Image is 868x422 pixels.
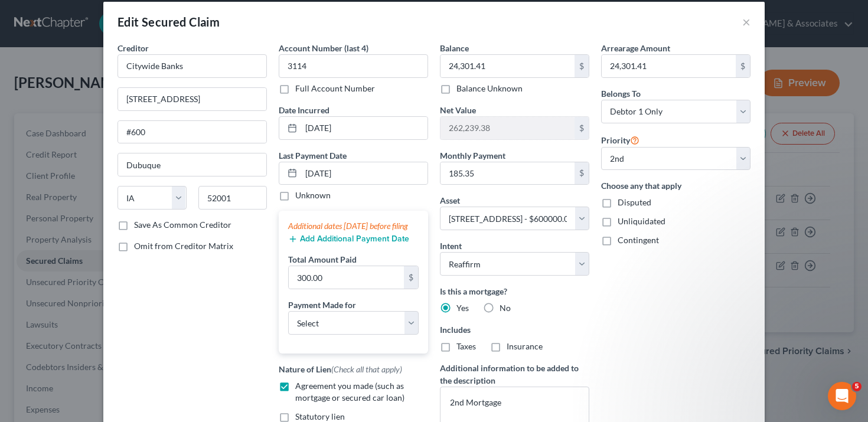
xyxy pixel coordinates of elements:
label: Net Value [440,104,476,116]
div: $ [736,55,750,77]
span: Omit from Creditor Matrix [134,241,233,251]
input: Apt, Suite, etc... [118,121,266,143]
div: Edit Secured Claim [118,14,220,30]
input: Enter zip... [198,186,267,210]
div: $ [575,162,589,185]
label: Monthly Payment [440,149,505,162]
input: 0.00 [602,55,736,77]
span: 5 [852,382,862,391]
span: Unliquidated [618,216,665,226]
input: Enter address... [118,88,266,110]
input: 0.00 [440,55,575,77]
label: Choose any that apply [601,179,750,192]
label: Nature of Lien [279,363,402,375]
label: Balance [440,42,469,54]
input: XXXX [279,54,428,78]
label: Arrearage Amount [601,42,670,54]
input: 0.00 [440,162,575,185]
span: (Check all that apply) [331,364,402,374]
span: Contingent [618,235,659,245]
label: Intent [440,240,462,252]
span: Statutory lien [295,411,345,421]
label: Is this a mortgage? [440,285,589,297]
div: $ [404,266,418,289]
span: No [500,303,511,313]
label: Additional information to be added to the description [440,362,589,387]
label: Balance Unknown [456,83,523,94]
label: Date Incurred [279,104,329,116]
label: Save As Common Creditor [134,219,231,231]
button: Add Additional Payment Date [288,234,409,244]
label: Full Account Number [295,83,375,94]
label: Priority [601,133,639,147]
div: $ [575,55,589,77]
div: $ [575,117,589,139]
label: Account Number (last 4) [279,42,368,54]
span: Insurance [507,341,543,351]
label: Payment Made for [288,299,356,311]
label: Total Amount Paid [288,253,357,266]
span: Asset [440,195,460,205]
input: MM/DD/YYYY [301,117,428,139]
span: Yes [456,303,469,313]
input: Enter city... [118,153,266,176]
div: Additional dates [DATE] before filing [288,220,419,232]
span: Taxes [456,341,476,351]
label: Unknown [295,189,331,201]
input: MM/DD/YYYY [301,162,428,185]
span: Agreement you made (such as mortgage or secured car loan) [295,381,404,403]
input: Search creditor by name... [118,54,267,78]
span: Creditor [118,43,149,53]
input: 0.00 [440,117,575,139]
input: 0.00 [289,266,404,289]
span: Disputed [618,197,651,207]
label: Last Payment Date [279,149,347,162]
span: Belongs To [601,89,641,99]
label: Includes [440,323,589,336]
iframe: Intercom live chat [828,382,856,410]
button: × [742,15,750,29]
